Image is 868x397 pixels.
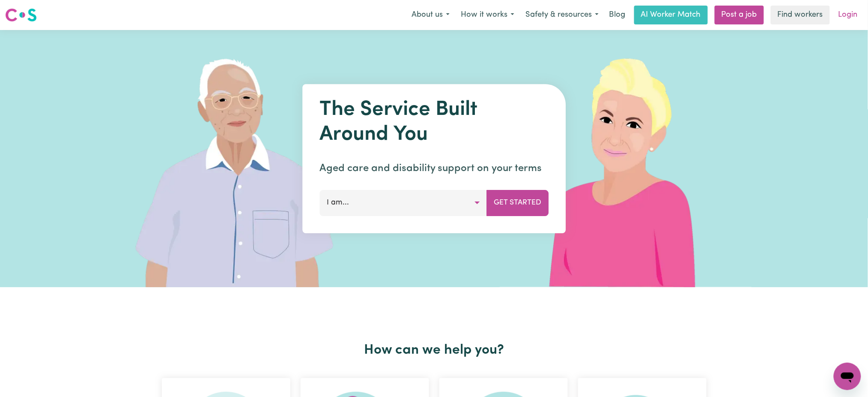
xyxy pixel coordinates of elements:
button: I am... [319,190,487,216]
h1: The Service Built Around You [319,98,549,147]
a: Login [833,6,863,24]
button: How it works [455,6,520,24]
img: Careseekers logo [5,7,37,23]
button: Get Started [486,190,549,216]
iframe: Button to launch messaging window [834,363,861,390]
a: Careseekers logo [5,5,37,25]
button: About us [406,6,455,24]
a: AI Worker Match [634,6,708,24]
button: Safety & resources [520,6,604,24]
p: Aged care and disability support on your terms [319,161,549,176]
a: Blog [604,6,631,24]
a: Post a job [715,6,764,24]
h2: How can we help you? [157,342,712,358]
a: Find workers [771,6,830,24]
